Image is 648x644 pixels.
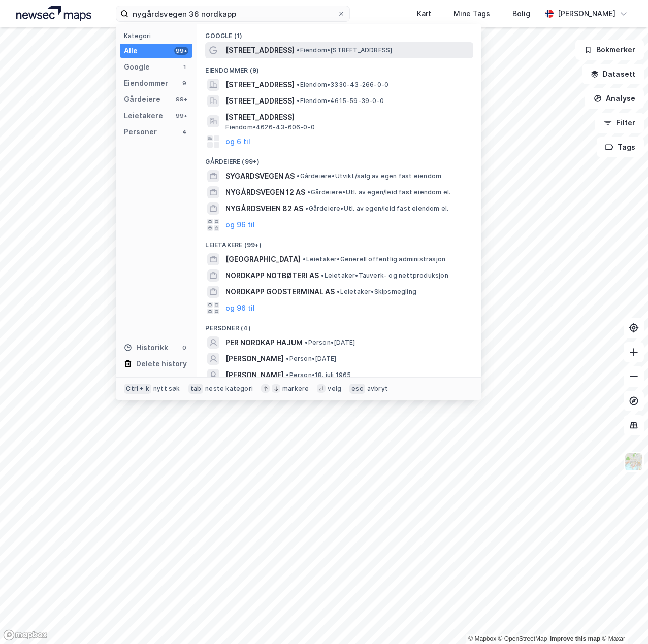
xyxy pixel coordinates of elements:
div: Leietakere (99+) [197,233,481,251]
div: Gårdeiere [124,93,160,106]
div: velg [328,385,341,393]
div: markere [282,385,309,393]
button: Bokmerker [575,40,644,60]
span: Eiendom • 4626-43-606-0-0 [225,123,315,131]
div: Gårdeiere (99+) [197,150,481,168]
span: PER NORDKAP HAJUM [225,336,303,349]
span: Gårdeiere • Utvikl./salg av egen fast eiendom [297,172,441,180]
div: Personer [124,126,157,138]
span: [PERSON_NAME] [225,369,284,381]
span: Person • [DATE] [286,355,336,363]
span: Person • [DATE] [305,338,355,347]
div: 9 [180,79,188,87]
span: • [286,371,289,379]
span: • [297,81,300,88]
span: NORDKAPP NOTBØTERI AS [225,269,319,282]
div: Google (1) [197,24,481,42]
span: [STREET_ADDRESS] [225,95,295,107]
span: • [297,46,300,54]
button: Datasett [582,64,644,84]
span: Eiendom • 4615-59-39-0-0 [297,97,384,105]
span: Gårdeiere • Utl. av egen/leid fast eiendom el. [305,205,448,213]
div: 99+ [174,112,188,120]
iframe: Chat Widget [597,595,648,644]
span: [STREET_ADDRESS] [225,111,469,123]
span: Eiendom • 3330-43-266-0-0 [297,81,388,89]
a: OpenStreetMap [498,635,547,642]
span: SYGARDSVEGEN AS [225,170,295,182]
div: 99+ [174,95,188,104]
button: og 96 til [225,219,255,231]
div: Kategori [124,32,192,40]
span: • [297,97,300,105]
div: avbryt [367,385,388,393]
span: Leietaker • Skipsmegling [337,288,416,296]
span: Gårdeiere • Utl. av egen/leid fast eiendom el. [307,188,450,196]
span: Eiendom • [STREET_ADDRESS] [297,46,392,54]
div: tab [188,384,204,394]
span: NORDKAPP GODSTERMINAL AS [225,286,335,298]
button: Filter [595,113,644,133]
span: Leietaker • Tauverk- og nettproduksjon [321,272,448,280]
span: • [303,255,306,263]
input: Søk på adresse, matrikkel, gårdeiere, leietakere eller personer [128,6,337,21]
div: neste kategori [205,385,253,393]
a: Mapbox [468,635,496,642]
img: logo.a4113a55bc3d86da70a041830d287a7e.svg [16,6,91,21]
div: Eiendommer (9) [197,58,481,77]
span: NYGÅRDSVEIEN 82 AS [225,202,303,215]
span: [STREET_ADDRESS] [225,44,295,56]
div: Google [124,61,150,73]
button: og 6 til [225,135,250,148]
div: 0 [180,344,188,352]
div: Kontrollprogram for chat [597,595,648,644]
span: • [337,288,340,295]
div: Ctrl + k [124,384,151,394]
span: • [305,338,308,346]
span: • [307,188,310,196]
span: [PERSON_NAME] [225,353,284,365]
div: Bolig [512,8,530,20]
span: • [321,272,324,279]
div: esc [349,384,365,394]
span: • [305,205,308,212]
div: Leietakere [124,110,163,122]
div: Personer (4) [197,316,481,334]
a: Improve this map [550,635,600,642]
span: • [286,355,289,362]
div: [PERSON_NAME] [558,8,615,20]
img: Z [624,452,643,471]
div: 4 [180,128,188,136]
div: Historikk [124,342,168,354]
a: Mapbox homepage [3,629,48,641]
span: • [297,172,300,180]
button: Tags [597,137,644,157]
span: Person • 18. juli 1965 [286,371,351,379]
div: Delete history [136,358,187,370]
div: Eiendommer [124,77,168,89]
div: 99+ [174,47,188,55]
div: 1 [180,63,188,71]
div: nytt søk [153,385,180,393]
button: Analyse [585,88,644,109]
div: Mine Tags [453,8,490,20]
span: NYGÅRDSVEGEN 12 AS [225,186,305,198]
span: [GEOGRAPHIC_DATA] [225,253,301,265]
span: Leietaker • Generell offentlig administrasjon [303,255,445,263]
div: Alle [124,45,138,57]
div: Kart [417,8,431,20]
span: [STREET_ADDRESS] [225,79,295,91]
button: og 96 til [225,302,255,314]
